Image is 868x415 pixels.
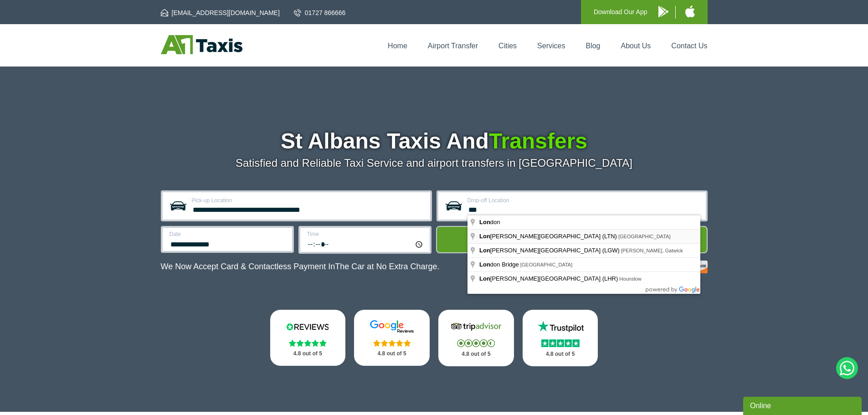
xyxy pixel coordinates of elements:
a: Tripadvisor Stars 4.8 out of 5 [438,310,514,366]
a: About Us [621,42,651,50]
a: Services [537,42,565,50]
a: Google Stars 4.8 out of 5 [354,310,430,366]
img: Stars [373,339,411,347]
img: Trustpilot [533,320,588,333]
a: Reviews.io Stars 4.8 out of 5 [270,310,346,366]
span: don [479,219,502,225]
span: [PERSON_NAME][GEOGRAPHIC_DATA] (LHR) [479,275,619,282]
span: don Bridge [479,261,520,268]
img: Stars [541,339,580,347]
p: 4.8 out of 5 [448,348,504,360]
img: A1 Taxis St Albans LTD [161,35,242,54]
span: Lon [479,219,490,225]
span: Lon [479,261,490,268]
a: Cities [498,42,517,50]
img: A1 Taxis Android App [658,6,668,17]
p: Satisfied and Reliable Taxi Service and airport transfers in [GEOGRAPHIC_DATA] [161,157,708,169]
span: Lon [479,233,490,240]
a: Airport Transfer [428,42,478,50]
p: 4.8 out of 5 [533,348,588,360]
span: Lon [479,247,490,254]
p: We Now Accept Card & Contactless Payment In [161,262,440,272]
span: The Car at No Extra Charge. [335,262,439,271]
a: [EMAIL_ADDRESS][DOMAIN_NAME] [161,8,280,17]
span: Lon [479,275,490,282]
img: Stars [457,339,495,347]
button: Get Quote [436,226,708,253]
p: 4.8 out of 5 [280,348,336,359]
a: Blog [586,42,600,50]
img: Reviews.io [280,320,335,333]
span: [PERSON_NAME], Gatwick [621,248,683,253]
h1: St Albans Taxis And [161,130,708,152]
a: Trustpilot Stars 4.8 out of 5 [523,310,598,366]
label: Pick-up Location [192,198,425,203]
span: Hounslow [619,276,641,282]
label: Date [169,231,287,237]
a: Contact Us [671,42,707,50]
iframe: chat widget [743,395,863,415]
span: Transfers [489,129,587,153]
span: [GEOGRAPHIC_DATA] [520,262,573,267]
span: [GEOGRAPHIC_DATA] [618,234,671,239]
a: Home [388,42,407,50]
p: Download Our App [594,6,647,18]
a: 01727 866666 [294,8,346,17]
span: [PERSON_NAME][GEOGRAPHIC_DATA] (LGW) [479,247,621,254]
img: A1 Taxis iPhone App [685,5,695,17]
img: Google [365,320,419,333]
img: Stars [289,339,327,347]
img: Tripadvisor [449,320,503,333]
span: [PERSON_NAME][GEOGRAPHIC_DATA] (LTN) [479,233,618,240]
label: Time [307,231,424,237]
label: Drop-off Location [467,198,700,203]
p: 4.8 out of 5 [364,348,420,359]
